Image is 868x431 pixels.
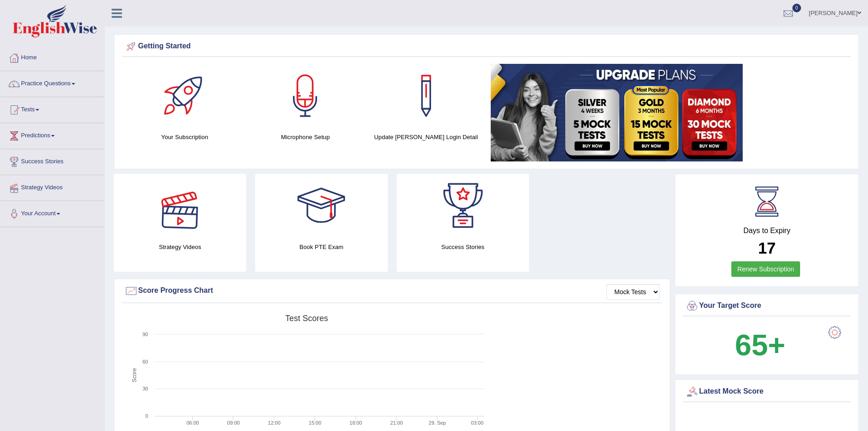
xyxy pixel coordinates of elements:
[370,132,482,142] h4: Update [PERSON_NAME] Login Detail
[268,420,281,426] text: 12:00
[0,201,104,224] a: Your Account
[186,420,199,426] text: 06:00
[285,314,328,323] tspan: Test scores
[685,227,848,235] h4: Days to Expiry
[390,420,403,426] text: 21:00
[685,385,848,399] div: Latest Mock Score
[114,242,246,252] h4: Strategy Videos
[397,242,529,252] h4: Success Stories
[143,386,148,391] text: 30
[471,420,484,426] text: 03:00
[0,123,104,146] a: Predictions
[309,420,322,426] text: 15:00
[143,359,148,364] text: 60
[731,261,800,277] a: Renew Subscription
[792,4,801,12] span: 0
[735,328,785,362] b: 65+
[349,420,362,426] text: 18:00
[145,413,148,419] text: 0
[0,175,104,198] a: Strategy Videos
[124,284,660,298] div: Score Progress Chart
[255,242,387,252] h4: Book PTE Exam
[129,132,241,142] h4: Your Subscription
[131,368,138,383] tspan: Score
[429,420,446,426] tspan: 29. Sep
[758,239,776,257] b: 17
[0,45,104,68] a: Home
[250,132,361,142] h4: Microphone Setup
[124,40,848,53] div: Getting Started
[491,64,743,161] img: small5.jpg
[0,71,104,94] a: Practice Questions
[0,149,104,172] a: Success Stories
[143,332,148,337] text: 90
[685,299,848,313] div: Your Target Score
[0,97,104,120] a: Tests
[227,420,240,426] text: 09:00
